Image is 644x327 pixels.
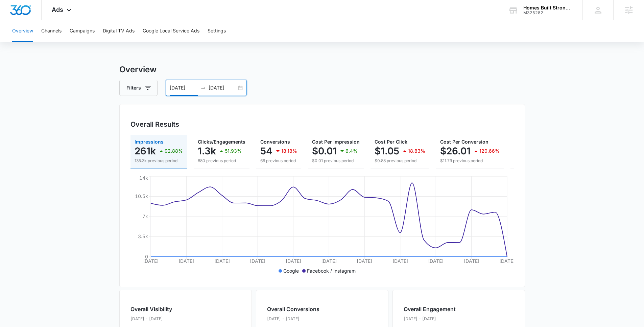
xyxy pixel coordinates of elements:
p: 261k [135,146,156,156]
tspan: [DATE] [285,258,301,264]
tspan: [DATE] [143,258,159,264]
p: $0.01 [312,146,337,156]
span: Cost Per Impression [312,139,360,145]
tspan: [DATE] [463,258,479,264]
p: 51.93% [225,149,242,153]
button: Settings [208,20,226,42]
span: Ads [52,6,63,13]
tspan: [DATE] [392,258,408,264]
span: to [200,85,206,91]
h2: Overall Visibility [130,305,197,313]
tspan: 3.5k [138,233,148,239]
tspan: 0 [145,254,148,259]
span: Cost Per Conversion [440,139,488,145]
button: Digital TV Ads [103,20,135,42]
p: [DATE] - [DATE] [404,316,458,322]
tspan: [DATE] [214,258,230,264]
p: $11.79 previous period [440,158,500,164]
p: 18.83% [408,149,425,153]
input: End date [209,84,237,92]
p: 120.66% [479,149,500,153]
p: 66 previous period [260,158,297,164]
h3: Overview [119,64,525,76]
p: $26.01 [440,146,471,156]
h3: Overall Results [130,119,179,129]
p: 135.3k previous period [135,158,183,164]
h2: Overall Conversions [267,305,319,313]
p: $1.05 [375,146,399,156]
p: 880 previous period [198,158,245,164]
button: Channels [41,20,62,42]
p: 18.18% [281,149,297,153]
span: swap-right [200,85,206,91]
tspan: [DATE] [178,258,194,264]
p: [DATE] - [DATE] [267,316,319,322]
tspan: [DATE] [428,258,444,264]
button: Overview [12,20,33,42]
p: 1.3k [198,146,216,156]
button: Filters [119,80,158,96]
tspan: [DATE] [250,258,265,264]
p: 92.88% [165,149,183,153]
span: Clicks/Engagements [198,139,245,145]
tspan: [DATE] [499,258,515,264]
button: Google Local Service Ads [143,20,199,42]
p: $0.88 previous period [375,158,425,164]
tspan: 7k [142,213,148,219]
tspan: 14k [139,175,148,181]
tspan: [DATE] [321,258,337,264]
p: 54 [260,146,272,156]
span: Cost Per Click [375,139,407,145]
span: Impressions [135,139,164,145]
tspan: 10.5k [135,193,148,199]
button: Campaigns [70,20,95,42]
div: account name [523,5,573,10]
p: $0.01 previous period [312,158,360,164]
span: Conversions [260,139,290,145]
p: Facebook / Instagram [307,267,356,274]
h2: Overall Engagement [404,305,458,313]
p: Google [283,267,299,274]
p: [DATE] - [DATE] [130,316,197,322]
p: 6.4% [345,149,358,153]
input: Start date [170,84,198,92]
div: account id [523,10,573,15]
tspan: [DATE] [357,258,372,264]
